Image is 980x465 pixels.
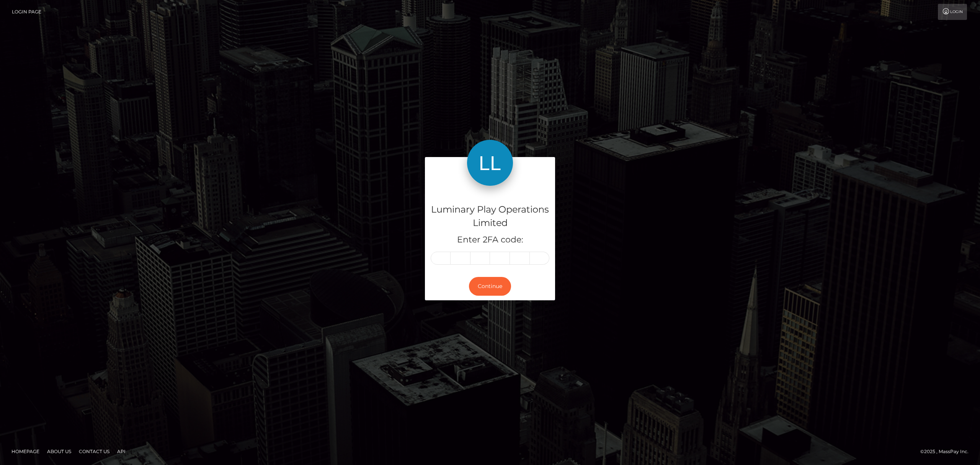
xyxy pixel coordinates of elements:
button: Continue [469,277,511,296]
img: Luminary Play Operations Limited [467,140,513,186]
a: Contact Us [76,445,113,457]
h4: Luminary Play Operations Limited [431,203,549,230]
a: About Us [44,445,74,457]
a: API [114,445,129,457]
a: Login [938,4,967,20]
a: Homepage [8,445,42,457]
h5: Enter 2FA code: [431,234,549,246]
a: Login Page [12,4,41,20]
div: © 2025 , MassPay Inc. [920,447,974,456]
